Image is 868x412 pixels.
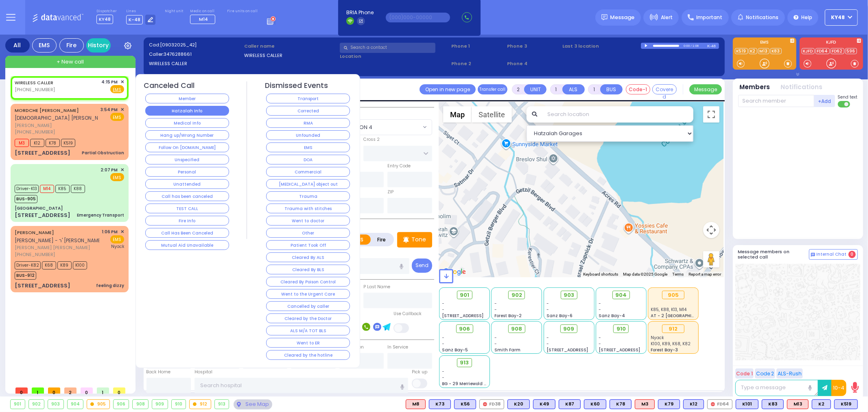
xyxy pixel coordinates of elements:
[244,43,337,50] label: Caller name
[145,94,229,103] button: Member
[451,43,504,50] span: Phone 1
[190,400,211,409] div: 912
[32,388,44,394] span: 1
[635,399,655,409] div: ALS
[838,100,851,108] label: Turn off text
[770,48,782,54] a: K83
[406,399,426,409] div: ALS KJ
[601,14,608,20] img: message.svg
[755,368,775,379] button: Code 2
[145,130,229,140] button: Hang up/Wrong Number
[387,163,411,169] label: Entry Code
[199,16,208,22] span: M14
[442,300,445,307] span: -
[370,234,393,245] label: Fire
[190,9,218,14] label: Medic on call
[387,344,408,351] label: In Service
[120,106,124,113] span: ✕
[96,9,117,14] label: Dispatcher
[443,106,472,123] button: Show street map
[683,41,691,50] div: 0:00
[195,369,212,375] label: Hospital
[599,335,601,341] span: -
[735,368,754,379] button: Code 1
[599,300,601,307] span: -
[758,48,770,54] a: M13
[507,399,530,409] div: BLS
[346,9,374,16] span: BRIA Phone
[15,129,55,135] span: [PHONE_NUMBER]
[817,252,847,257] span: Internal Chat
[152,400,168,409] div: 909
[265,81,328,90] h4: Dismissed Events
[266,265,350,274] button: Cleared By BLS
[96,15,113,24] span: KY48
[429,399,451,409] div: K73
[15,282,70,290] div: [STREET_ADDRESS]
[600,84,623,94] button: BUS
[266,326,350,335] button: ALS M/A TOT BLS
[692,41,700,50] div: 1:08
[494,313,522,319] span: Forest Bay-2
[215,400,229,409] div: 913
[599,313,625,319] span: Sanz Bay-4
[584,399,606,409] div: K60
[48,400,63,409] div: 903
[149,42,242,48] label: Cad:
[48,388,60,394] span: 0
[562,84,585,94] button: ALS
[816,48,830,54] a: FD64
[266,142,350,152] button: EMS
[145,216,229,226] button: Fire Info
[406,399,426,409] div: M8
[363,284,390,290] label: P Last Name
[749,48,757,54] a: K2
[71,185,85,193] span: K88
[145,191,229,201] button: Call has been canceled
[733,40,796,46] label: EMS
[15,261,41,270] span: Driver-K82
[738,95,814,107] input: Search member
[441,267,468,277] a: Open this area in Google Maps (opens a new window)
[146,369,171,375] label: Back Home
[683,399,704,409] div: BLS
[387,189,394,195] label: ZIP
[266,338,350,348] button: Went to ER
[266,155,350,164] button: DOA
[145,155,229,164] button: Unspecified
[442,313,484,319] span: [STREET_ADDRESS]
[40,185,54,193] span: M14
[483,402,487,406] img: red-radio-icon.svg
[651,307,687,313] span: K85, K88, K13, M14
[15,244,99,251] span: [PERSON_NAME] [PERSON_NAME]
[412,369,427,375] label: Pick up
[735,48,748,54] a: K519
[533,399,555,409] div: K49
[15,251,55,258] span: [PHONE_NUMBER]
[96,283,124,289] div: feeling dizzy
[635,399,655,409] div: M3
[662,291,684,300] div: 905
[658,399,680,409] div: BLS
[120,167,124,173] span: ✕
[110,235,124,243] span: EMS
[165,9,183,14] label: Night unit
[340,43,435,53] input: Search a contact
[736,399,759,409] div: K101
[102,229,118,235] span: 1:06 PM
[762,399,784,409] div: BLS
[512,291,522,299] span: 902
[599,341,601,347] span: -
[711,402,715,406] img: red-radio-icon.svg
[266,252,350,262] button: Cleared By ALS
[459,325,470,333] span: 906
[683,399,704,409] div: K12
[812,399,831,409] div: K2
[848,251,856,258] span: 0
[564,325,575,333] span: 909
[838,94,858,100] span: Send text
[454,399,476,409] div: K56
[120,228,124,235] span: ✕
[420,84,476,94] a: Open in new page
[781,83,823,92] button: Notifications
